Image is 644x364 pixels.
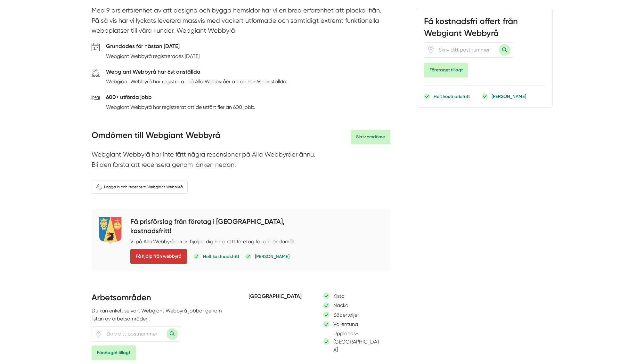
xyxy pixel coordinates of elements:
p: Vi på Alla Webbyråer kan hjälpa dig hitta rätt företag för ditt ändamål. [130,238,295,246]
p: Helt kostnadsfritt [434,93,470,100]
p: Webgiant Webbyrå har registrerat att de utfört fler än 600 jobb. [106,103,255,111]
p: [PERSON_NAME] [255,253,289,260]
a: Skriv omdöme [351,130,390,144]
span: Klicka för att använda din position. [427,46,435,54]
p: Webgiant Webbyrå registrerades [DATE] [106,52,200,60]
span: Få hjälp från webbyrå [130,249,187,264]
svg: Pin / Karta [427,46,435,54]
h3: Få kostnadsfri offert från Webgiant Webbyrå [424,16,545,42]
p: Du kan enkelt se vart Webgiant Webbyrå jobbar genom listan av arbetsområden. [92,307,233,323]
: Företaget tillagt [424,63,468,77]
button: Sök med postnummer [499,44,510,56]
span: Logga in och recensera Webgiant Webbyrå [104,184,183,190]
h5: 600+ utförda jobb [106,93,255,103]
svg: Pin / Karta [94,330,102,338]
p: Södertälje [333,311,357,319]
p: Nacka [333,301,348,309]
h5: [GEOGRAPHIC_DATA] [249,292,308,302]
: Företaget tillagt [92,345,136,360]
input: Skriv ditt postnummer [102,327,167,341]
p: [PERSON_NAME] [492,93,526,100]
h5: Grundades för nästan [DATE] [106,42,200,52]
a: Logga in och recensera Webgiant Webbyrå [92,181,188,194]
p: Webgiant Webbyrå har registrerat på Alla Webbyråer att de har 6st anställda. [106,77,288,85]
p: Med 9 års erfarenhet av att designa och bygga hemsidor har vi en bred erfarenhet att plocka ifrån... [92,5,390,39]
h3: Arbetsområden [92,292,233,307]
p: Kista [333,292,345,300]
p: Vallentuna [333,320,358,328]
h3: Omdömen till Webgiant Webbyrå [92,130,220,144]
h5: Webgiant Webbyrå har 6st anställda [106,68,288,78]
input: Skriv ditt postnummer [435,42,499,57]
p: Upplands-[GEOGRAPHIC_DATA] [333,329,382,354]
span: Klicka för att använda din position. [94,330,102,338]
button: Sök med postnummer [167,328,178,340]
p: Helt kostnadsfritt [203,253,239,260]
p: Webgiant Webbyrå har inte fått några recensioner på Alla Webbyråer ännu. Bli den första att recen... [92,150,390,173]
h4: Få prisförslag från företag i [GEOGRAPHIC_DATA], kostnadsfritt! [130,217,295,238]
